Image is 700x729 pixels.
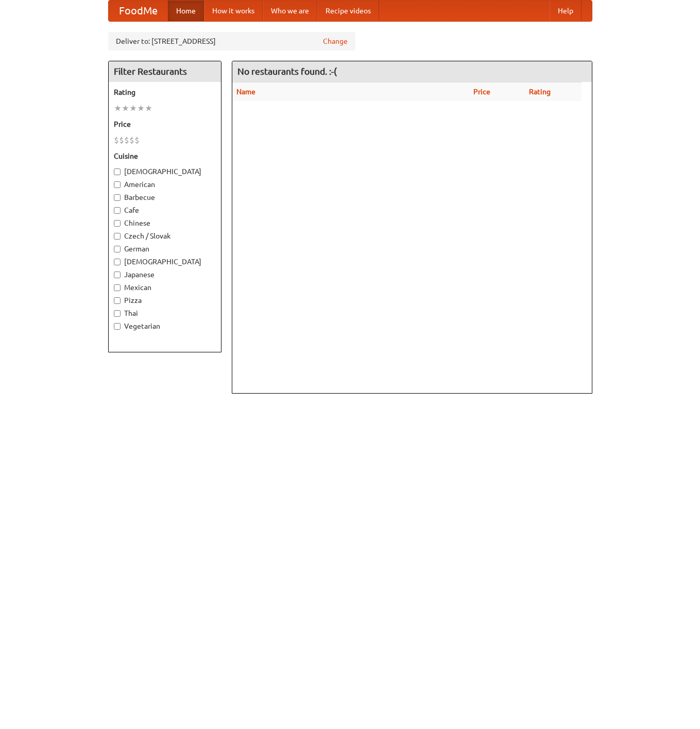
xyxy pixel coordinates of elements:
[109,61,221,82] h4: Filter Restaurants
[114,321,216,331] label: Vegetarian
[114,119,216,129] h5: Price
[119,134,124,146] li: $
[114,181,121,188] input: American
[134,134,140,146] li: $
[237,66,337,76] ng-pluralize: No restaurants found. :-(
[114,194,121,201] input: Barbecue
[114,166,216,177] label: [DEMOGRAPHIC_DATA]
[114,244,216,254] label: German
[473,88,490,96] a: Price
[114,257,216,267] label: [DEMOGRAPHIC_DATA]
[137,103,145,114] li: ★
[108,32,355,50] div: Deliver to: [STREET_ADDRESS]
[114,310,121,317] input: Thai
[114,168,121,175] input: [DEMOGRAPHIC_DATA]
[263,1,317,21] a: Who we are
[204,1,263,21] a: How it works
[114,87,216,97] h5: Rating
[114,282,216,293] label: Mexican
[168,1,204,21] a: Home
[124,134,129,146] li: $
[550,1,582,21] a: Help
[114,297,121,304] input: Pizza
[129,103,137,114] li: ★
[114,269,216,280] label: Japanese
[114,151,216,161] h5: Cuisine
[109,1,168,21] a: FoodMe
[114,205,216,215] label: Cafe
[145,103,152,114] li: ★
[114,192,216,202] label: Barbecue
[317,1,379,21] a: Recipe videos
[114,284,121,291] input: Mexican
[323,36,348,46] a: Change
[114,323,121,330] input: Vegetarian
[236,88,255,96] a: Name
[114,246,121,252] input: German
[114,134,119,146] li: $
[114,272,121,278] input: Japanese
[114,259,121,265] input: [DEMOGRAPHIC_DATA]
[114,220,121,227] input: Chinese
[129,134,134,146] li: $
[114,233,121,240] input: Czech / Slovak
[114,207,121,214] input: Cafe
[114,295,216,306] label: Pizza
[114,179,216,190] label: American
[114,231,216,241] label: Czech / Slovak
[114,218,216,228] label: Chinese
[114,103,122,114] li: ★
[529,88,551,96] a: Rating
[114,308,216,318] label: Thai
[122,103,129,114] li: ★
